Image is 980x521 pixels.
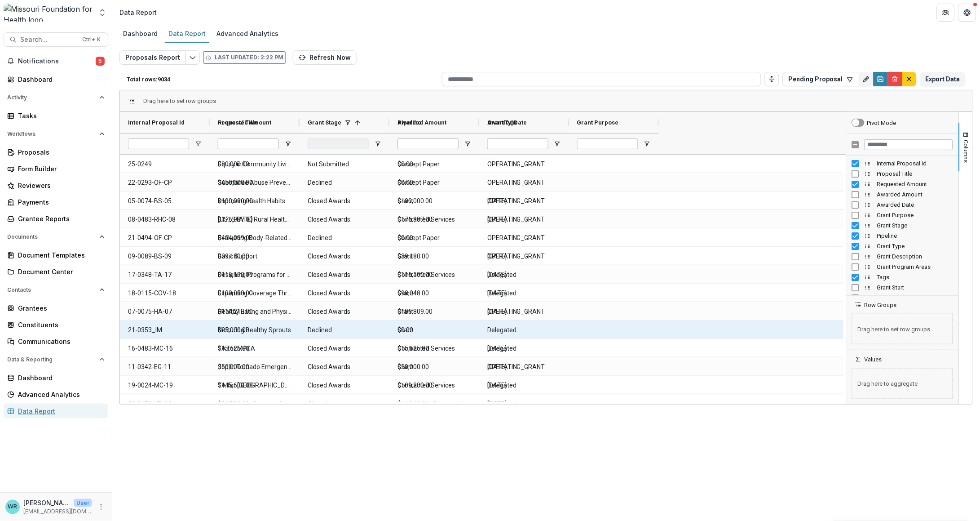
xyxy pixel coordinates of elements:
[847,262,958,272] div: Grant Program Areas Column
[397,155,471,174] span: Concept Paper
[4,352,108,367] button: Open Data & Reporting
[397,358,471,376] span: Grant
[96,4,109,22] button: Open entity switcher
[577,119,619,126] span: Grant Purpose
[128,119,185,126] span: Internal Proposal Id
[18,164,101,174] div: Form Builder
[877,191,953,198] span: Awarded Amount
[218,247,291,266] span: $39,180.00
[4,108,108,123] a: Tasks
[4,195,108,209] a: Payments
[18,337,101,346] div: Communications
[487,303,561,321] span: OPERATING_GRANT
[397,210,471,229] span: Contracted Services
[213,27,282,40] div: Advanced Analytics
[128,155,202,174] span: 25-0249
[397,376,471,395] span: Contracted Services
[783,72,860,86] button: Pending Proposal
[4,283,108,297] button: Open Contacts
[847,231,958,241] div: Pipeline Column
[397,339,471,358] span: Contracted Services
[4,145,108,160] a: Proposals
[487,119,518,126] span: Grant Type
[80,35,102,45] div: Ctrl + K
[397,174,471,192] span: Concept Paper
[877,243,953,249] span: Grant Type
[308,119,341,126] span: Grant Stage
[128,247,202,266] span: 09-0089-BS-09
[554,140,561,147] button: Open Filter Menu
[963,140,970,163] span: Columns
[4,161,108,176] a: Form Builder
[937,4,955,22] button: Partners
[877,232,953,239] span: Pipeline
[96,502,106,512] button: More
[4,127,108,141] button: Open Workflows
[96,57,105,66] span: 5
[293,50,357,65] button: Refresh Now
[128,192,202,210] span: 05-0074-BS-05
[847,158,958,169] div: Internal Proposal Id Column
[218,284,291,303] span: $100,000.00
[397,192,471,210] span: Grant
[847,308,958,350] div: Row Groups
[128,303,202,321] span: 07-0075-HA-07
[847,169,958,179] div: Proposal Title Column
[18,373,101,383] div: Dashboard
[4,211,108,226] a: Grantee Reports
[128,229,202,247] span: 21-0494-OF-CP
[877,274,953,281] span: Tags
[877,160,953,167] span: Internal Proposal Id
[308,339,381,358] span: Closed Awards
[18,303,101,313] div: Grantees
[4,32,108,47] button: Search...
[218,210,291,229] span: $176,987.00
[7,131,96,137] span: Workflows
[7,287,96,293] span: Contacts
[877,181,953,187] span: Requested Amount
[18,75,101,84] div: Dashboard
[847,282,958,293] div: Grant Start Column
[128,138,189,149] input: Internal Proposal Id Filter Input
[847,220,958,231] div: Grant Stage Column
[308,303,381,321] span: Closed Awards
[218,266,291,284] span: $116,190.00
[218,229,291,247] span: $494,069.00
[119,50,186,65] button: Proposals Report
[397,119,421,126] span: Pipeline
[308,210,381,229] span: Closed Awards
[487,174,561,192] span: OPERATING_GRANT
[865,356,882,363] span: Values
[4,264,108,279] a: Document Center
[874,72,888,86] button: Save
[4,387,108,402] a: Advanced Analytics
[18,197,101,207] div: Payments
[4,301,108,316] a: Grantees
[487,210,561,229] span: OPERATING_GRANT
[218,174,291,192] span: $450,000.00
[215,53,283,62] p: Last updated: 2:22 PM
[218,339,291,358] span: $15,625.00
[128,210,202,229] span: 08-0483-RHC-08
[18,390,101,399] div: Advanced Analytics
[18,267,101,276] div: Document Center
[165,25,209,43] a: Data Report
[128,266,202,284] span: 17-0348-TA-17
[397,247,471,266] span: Grant
[308,321,381,339] span: Declined
[213,25,282,43] a: Advanced Analytics
[8,504,18,510] div: Wendy Rohrbach
[4,4,93,22] img: Missouri Foundation for Health logo
[4,334,108,349] a: Communications
[888,72,902,86] button: Delete
[119,25,161,43] a: Dashboard
[487,266,561,284] span: Delegated
[308,358,381,376] span: Closed Awards
[487,321,561,339] span: Delegated
[185,50,200,65] button: Edit selected report
[218,303,291,321] span: $114,210.00
[218,119,271,126] span: Requested Amount
[218,321,291,339] span: $25,000.00
[4,54,108,68] button: Notifications5
[18,58,96,65] span: Notifications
